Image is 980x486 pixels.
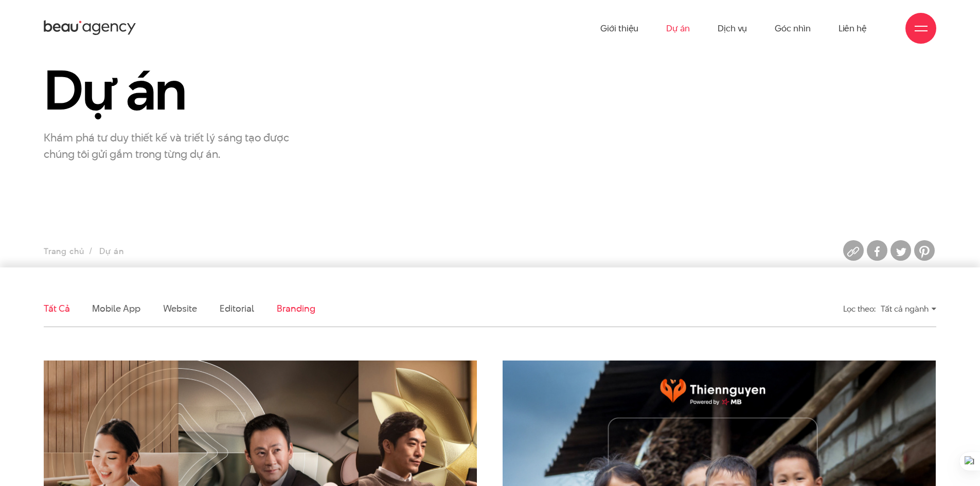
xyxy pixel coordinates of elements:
a: Mobile app [92,302,140,315]
div: Lọc theo: [843,300,876,318]
a: Branding [277,302,315,315]
h1: Dự án [44,61,324,120]
div: Tất cả ngành [881,300,936,318]
a: Website [163,302,197,315]
a: Tất cả [44,302,69,315]
p: Khám phá tư duy thiết kế và triết lý sáng tạo được chúng tôi gửi gắm trong từng dự án. [44,129,301,162]
a: Editorial [220,302,254,315]
a: Trang chủ [44,245,84,257]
